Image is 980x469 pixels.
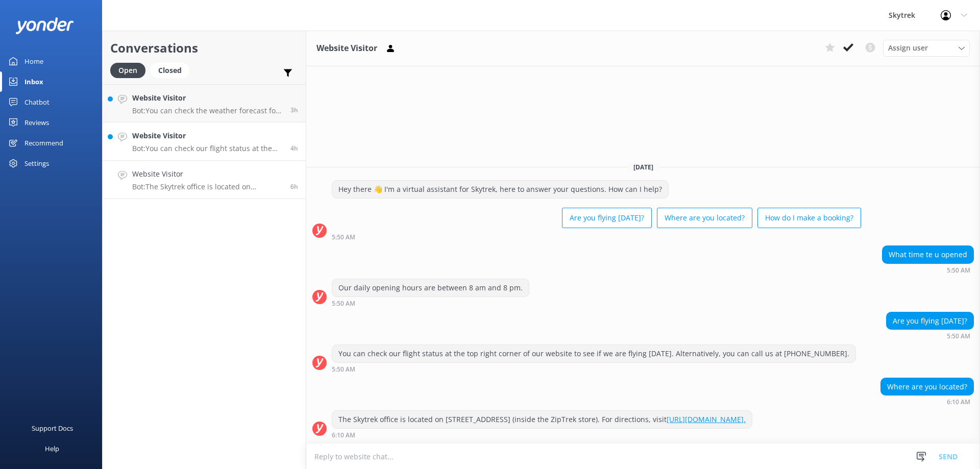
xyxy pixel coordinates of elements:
div: Reviews [24,112,49,133]
span: Sep 24 2025 08:40am (UTC +12:00) Pacific/Auckland [290,144,298,153]
div: Sep 24 2025 06:10am (UTC +12:00) Pacific/Auckland [880,398,974,405]
div: Sep 24 2025 06:10am (UTC +12:00) Pacific/Auckland [332,431,752,438]
div: Sep 24 2025 05:50am (UTC +12:00) Pacific/Auckland [332,300,529,307]
button: Are you flying [DATE]? [562,208,652,228]
div: Sep 24 2025 05:50am (UTC +12:00) Pacific/Auckland [886,332,974,339]
div: Closed [151,63,189,78]
p: Bot: You can check the weather forecast for our operations at [DOMAIN_NAME][URL]. If the forecast... [132,106,283,115]
div: Hey there 👋 I'm a virtual assistant for Skytrek, here to answer your questions. How can I help? [332,181,668,198]
a: Open [110,64,151,76]
div: The Skytrek office is located on [STREET_ADDRESS] (inside the ZipTrek store). For directions, visit [332,411,752,428]
div: Open [110,63,145,78]
a: Website VisitorBot:The Skytrek office is located on [STREET_ADDRESS] (inside the ZipTrek store). ... [103,161,306,199]
h3: Website Visitor [316,42,377,55]
div: Help [45,438,59,459]
div: Sep 24 2025 05:50am (UTC +12:00) Pacific/Auckland [882,266,974,274]
a: [URL][DOMAIN_NAME]. [667,414,746,424]
div: Support Docs [32,418,73,438]
div: Chatbot [24,92,50,112]
div: Where are you located? [881,378,973,396]
strong: 6:10 AM [332,432,355,438]
strong: 6:10 AM [947,399,970,405]
div: Home [24,51,43,71]
strong: 5:50 AM [947,333,970,339]
h4: Website Visitor [132,168,283,180]
span: Sep 24 2025 09:07am (UTC +12:00) Pacific/Auckland [290,106,298,114]
span: Sep 24 2025 06:10am (UTC +12:00) Pacific/Auckland [290,182,298,191]
h4: Website Visitor [132,130,283,141]
div: You can check our flight status at the top right corner of our website to see if we are flying [D... [332,345,855,362]
div: Are you flying [DATE]? [887,312,973,330]
strong: 5:50 AM [947,267,970,274]
h4: Website Visitor [132,92,283,104]
span: [DATE] [627,163,659,171]
strong: 5:50 AM [332,234,355,240]
h2: Conversations [110,38,298,58]
button: How do I make a booking? [757,208,861,228]
strong: 5:50 AM [332,366,355,373]
button: Where are you located? [657,208,752,228]
div: What time te u opened [883,246,973,263]
div: Sep 24 2025 05:50am (UTC +12:00) Pacific/Auckland [332,365,856,373]
div: Sep 24 2025 05:50am (UTC +12:00) Pacific/Auckland [332,233,861,240]
strong: 5:50 AM [332,301,355,307]
p: Bot: You can check our flight status at the top right corner of our website to see if we are flyi... [132,144,283,153]
div: Assign User [883,40,970,56]
a: Website VisitorBot:You can check the weather forecast for our operations at [DOMAIN_NAME][URL]. I... [103,84,306,122]
div: Settings [24,153,49,174]
span: Assign user [888,42,928,54]
a: Website VisitorBot:You can check our flight status at the top right corner of our website to see ... [103,122,306,161]
div: Inbox [24,71,43,92]
a: Closed [151,64,194,76]
div: Recommend [24,133,63,153]
div: Our daily opening hours are between 8 am and 8 pm. [332,279,529,297]
p: Bot: The Skytrek office is located on [STREET_ADDRESS] (inside the ZipTrek store). For directions... [132,182,283,191]
img: yonder-white-logo.png [15,17,74,34]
